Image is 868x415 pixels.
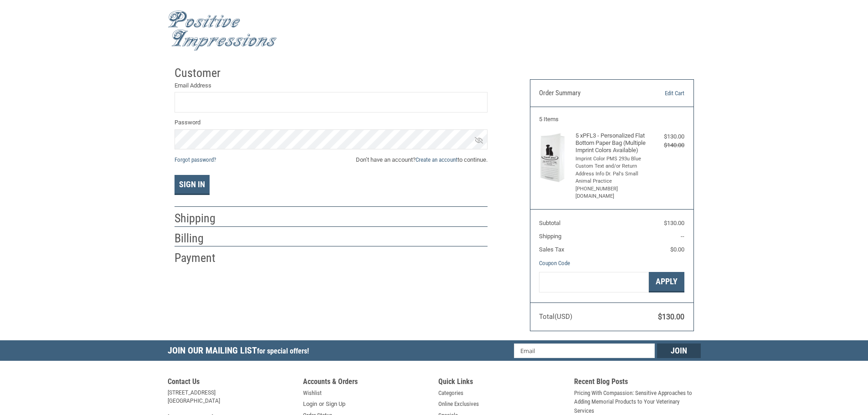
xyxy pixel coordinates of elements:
[664,220,684,226] span: $130.00
[575,155,646,163] li: Imprint Color PMS 293u Blue
[539,313,572,321] span: Total (USD)
[175,118,488,127] label: Password
[175,211,228,226] h2: Shipping
[539,260,570,266] a: Coupon Code
[539,272,649,292] input: Gift Certificate or Coupon Code
[438,389,463,398] a: Categories
[638,89,684,98] a: Edit Cart
[670,246,684,253] span: $0.00
[313,400,329,409] span: or
[356,155,488,164] span: Don’t have an account? to continue.
[514,343,655,358] input: Email
[168,10,277,51] img: Positive Impressions
[303,377,430,389] h5: Accounts & Orders
[326,400,345,409] a: Sign Up
[539,233,561,240] span: Shipping
[658,313,684,321] span: $130.00
[575,163,646,200] li: Custom Text and/or Return Address Info Dr. Pal's Small Animal Practice [PHONE_NUMBER] [DOMAIN_NAME]
[175,175,210,195] button: Sign In
[175,231,228,246] h2: Billing
[168,377,294,389] h5: Contact Us
[168,340,313,364] h5: Join Our Mailing List
[438,400,479,409] a: Online Exclusives
[257,347,309,355] span: for special offers!
[175,251,228,266] h2: Payment
[649,272,684,292] button: Apply
[574,377,701,389] h5: Recent Blog Posts
[539,246,564,253] span: Sales Tax
[539,116,684,123] h3: 5 Items
[175,81,488,90] label: Email Address
[539,220,560,226] span: Subtotal
[681,233,684,240] span: --
[539,89,638,98] h3: Order Summary
[416,156,457,163] a: Create an account
[175,66,228,81] h2: Customer
[657,343,701,358] input: Join
[648,141,684,150] div: $140.00
[575,132,646,154] h4: 5 x PFL3 - Personalized Flat Bottom Paper Bag (Multiple Imprint Colors Available)
[438,377,565,389] h5: Quick Links
[648,132,684,141] div: $130.00
[175,156,216,163] a: Forgot password?
[303,389,322,398] a: Wishlist
[303,400,317,409] a: Login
